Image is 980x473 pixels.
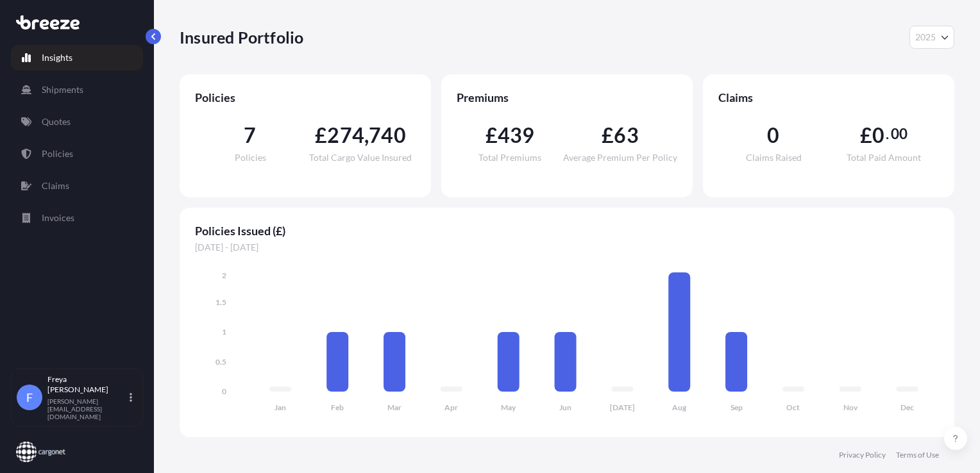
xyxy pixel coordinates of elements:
span: Total Premiums [478,153,541,162]
a: Terms of Use [896,450,939,460]
a: Policies [11,141,143,167]
tspan: Jun [559,402,571,412]
tspan: 0 [222,386,226,396]
p: Insured Portfolio [180,27,303,47]
p: Claims [42,179,69,192]
a: Privacy Policy [839,450,886,460]
button: Year Selector [909,26,954,49]
span: Average Premium Per Policy [563,153,677,162]
span: 7 [244,125,256,145]
span: 0 [767,125,779,145]
a: Quotes [11,109,143,135]
a: Shipments [11,77,143,103]
span: 00 [891,129,908,139]
span: £ [602,125,614,145]
a: Invoices [11,205,143,231]
span: Claims [718,90,939,105]
p: Quotes [42,115,71,128]
span: 63 [614,125,638,145]
span: 274 [327,125,364,145]
tspan: 1 [222,327,226,336]
span: Policies [195,90,416,105]
tspan: May [501,402,516,412]
span: 0 [872,125,884,145]
tspan: Dec [900,402,914,412]
span: Claims Raised [746,153,802,162]
img: organization-logo [16,442,65,462]
span: F [26,391,33,404]
p: Policies [42,147,73,160]
tspan: Apr [444,402,458,412]
span: £ [486,125,498,145]
span: , [364,125,369,145]
tspan: Mar [387,402,401,412]
tspan: Sep [731,402,743,412]
span: Total Paid Amount [847,153,921,162]
span: Premiums [457,90,677,105]
tspan: Aug [672,402,687,412]
p: [PERSON_NAME][EMAIL_ADDRESS][DOMAIN_NAME] [47,397,127,420]
span: £ [860,125,872,145]
p: Invoices [42,212,74,224]
tspan: 2 [222,270,226,280]
tspan: Nov [843,402,858,412]
span: £ [315,125,327,145]
span: 2025 [915,31,936,44]
span: Policies [235,153,266,162]
tspan: Feb [331,402,344,412]
a: Insights [11,45,143,71]
tspan: Oct [786,402,800,412]
p: Freya [PERSON_NAME] [47,374,127,395]
span: Policies Issued (£) [195,223,939,238]
tspan: 0.5 [215,357,226,367]
tspan: 1.5 [215,297,226,307]
span: [DATE] - [DATE] [195,241,939,254]
span: 439 [498,125,535,145]
span: Total Cargo Value Insured [309,153,412,162]
a: Claims [11,173,143,199]
span: . [886,129,889,139]
p: Shipments [42,83,83,96]
tspan: Jan [275,402,286,412]
p: Insights [42,51,72,64]
tspan: [DATE] [610,402,635,412]
span: 740 [369,125,406,145]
